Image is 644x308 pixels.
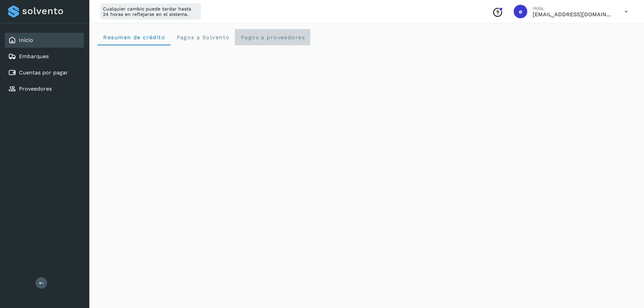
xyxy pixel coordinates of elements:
span: Pagos a Solvento [176,34,229,41]
span: Resumen de crédito [103,34,165,41]
div: Cuentas por pagar [5,65,84,80]
div: Inicio [5,33,84,48]
div: Proveedores [5,81,84,96]
p: Hola, [533,5,614,11]
span: Pagos a proveedores [240,34,305,41]
div: Cualquier cambio puede tardar hasta 24 horas en reflejarse en el sistema. [100,3,201,20]
a: Proveedores [19,86,52,92]
div: Embarques [5,49,84,64]
a: Embarques [19,53,49,60]
p: etovara@gmi.com.mx [533,11,614,18]
a: Inicio [19,37,33,43]
a: Cuentas por pagar [19,69,68,76]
